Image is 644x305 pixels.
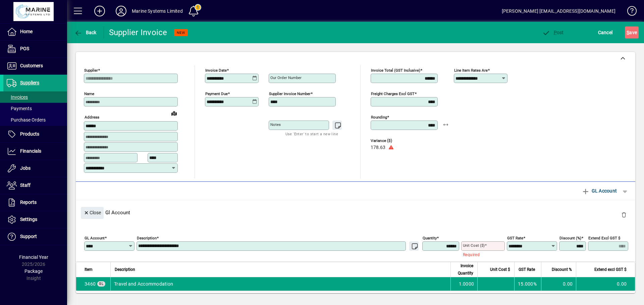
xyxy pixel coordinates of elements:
span: Variance ($) [371,139,411,143]
div: Marine Systems Limited [132,6,183,16]
span: Unit Cost $ [490,266,510,273]
td: 0.00 [541,277,576,291]
button: Back [72,26,98,39]
span: Close [84,207,101,218]
a: Customers [3,58,67,74]
span: P [554,30,557,35]
span: Staff [20,182,31,188]
a: Purchase Orders [3,114,67,126]
a: Payments [3,103,67,114]
span: Financials [20,148,41,154]
mat-label: Quantity [423,235,437,240]
span: Products [20,131,39,137]
app-page-header-button: Delete [616,212,632,218]
mat-hint: Use 'Enter' to start a new line [285,130,338,138]
mat-label: Line item rates are [454,68,488,73]
button: Profile [110,5,132,17]
a: Settings [3,211,67,228]
mat-label: Discount (%) [559,235,581,240]
a: Products [3,126,67,143]
mat-label: Supplier [84,68,98,73]
button: Add [89,5,110,17]
span: Purchase Orders [7,117,46,123]
mat-label: Extend excl GST $ [588,235,620,240]
a: POS [3,41,67,57]
mat-label: Payment due [205,91,228,96]
mat-label: Supplier invoice number [269,91,311,96]
span: Payments [7,106,32,111]
td: 15.000% [514,277,541,291]
div: [PERSON_NAME] [EMAIL_ADDRESS][DOMAIN_NAME] [502,6,615,16]
span: Invoice Quantity [455,262,473,277]
span: Discount % [552,266,572,273]
mat-label: GST rate [507,235,523,240]
a: Support [3,228,67,245]
span: Invoices [7,94,28,100]
a: Staff [3,177,67,194]
span: Financial Year [19,254,48,260]
mat-label: Our order number [270,75,302,80]
a: Reports [3,194,67,211]
app-page-header-button: Close [79,209,105,215]
button: Post [540,26,566,39]
mat-label: Rounding [371,115,387,120]
span: Cancel [598,27,613,38]
button: Delete [616,207,632,223]
app-page-header-button: Back [67,26,104,39]
span: ost [542,30,564,35]
span: Description [115,266,135,273]
span: Settings [20,217,37,222]
span: GL [99,282,104,286]
mat-label: GL Account [85,235,105,240]
span: GST Rate [519,266,535,273]
mat-label: Invoice Total (GST inclusive) [371,68,420,73]
mat-error: Required [463,251,499,258]
mat-label: Notes [270,122,281,127]
span: Back [74,30,97,35]
span: ave [627,27,637,38]
span: Extend excl GST $ [594,266,627,273]
td: Travel and Accommodation [110,277,450,291]
mat-label: Freight charges excl GST [371,91,415,96]
span: Support [20,234,37,239]
span: Home [20,29,33,34]
div: Supplier Invoice [109,27,167,38]
a: Home [3,23,67,40]
mat-label: Name [84,91,94,96]
button: Close [81,207,104,219]
span: 178.63 [371,145,385,150]
span: Customers [20,63,43,68]
span: Travel and Accommodation [85,281,96,287]
span: Suppliers [20,80,39,85]
mat-label: Description [137,235,157,240]
a: Knowledge Base [622,1,636,23]
a: View on map [169,108,179,119]
span: POS [20,46,29,51]
span: Jobs [20,165,31,171]
a: Jobs [3,160,67,177]
span: Reports [20,200,37,205]
div: Gl Account [76,200,635,225]
button: Save [625,26,639,39]
mat-label: Invoice date [205,68,227,73]
button: Cancel [596,26,614,39]
mat-label: Unit Cost ($) [463,243,485,248]
td: 0.00 [576,277,635,291]
a: Invoices [3,91,67,103]
span: Item [85,266,93,273]
span: Package [24,269,43,274]
span: S [627,30,629,35]
td: 1.0000 [450,277,477,291]
span: NEW [177,30,185,35]
a: Financials [3,143,67,160]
